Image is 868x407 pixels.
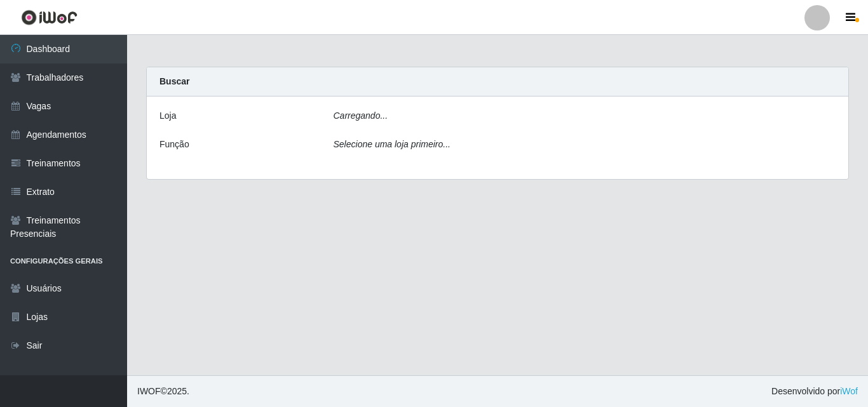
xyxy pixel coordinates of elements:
[771,385,858,398] span: Desenvolvido por
[159,138,189,151] label: Função
[334,139,451,149] i: Selecione uma loja primeiro...
[334,110,388,121] i: Carregando...
[840,386,858,396] a: iWof
[159,76,189,86] strong: Buscar
[137,385,189,398] span: © 2025 .
[21,10,78,25] img: CoreUI Logo
[159,109,176,123] label: Loja
[137,386,161,396] span: IWOF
